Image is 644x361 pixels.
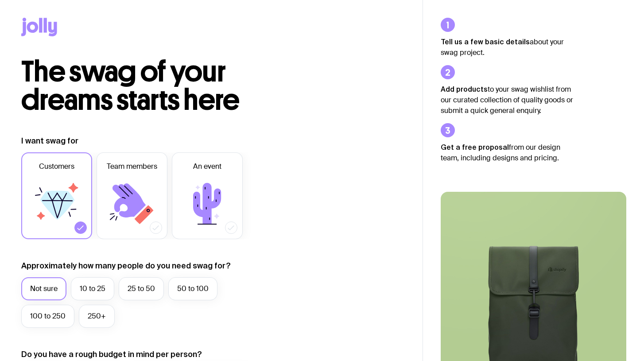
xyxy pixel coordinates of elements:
label: 100 to 250 [21,305,74,328]
strong: Get a free proposal [441,143,509,151]
label: Not sure [21,277,66,300]
strong: Tell us a few basic details [441,38,530,46]
label: 10 to 25 [71,277,114,300]
span: Customers [39,161,74,172]
strong: Add products [441,85,488,93]
span: An event [193,161,221,172]
p: about your swag project. [441,36,574,58]
span: Team members [107,161,157,172]
label: Do you have a rough budget in mind per person? [21,349,202,360]
p: from our design team, including designs and pricing. [441,142,574,163]
label: Approximately how many people do you need swag for? [21,260,231,271]
label: 50 to 100 [168,277,217,300]
p: to your swag wishlist from our curated collection of quality goods or submit a quick general enqu... [441,84,574,116]
label: 25 to 50 [119,277,164,300]
label: I want swag for [21,136,78,146]
span: The swag of your dreams starts here [21,54,240,117]
label: 250+ [79,305,115,328]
